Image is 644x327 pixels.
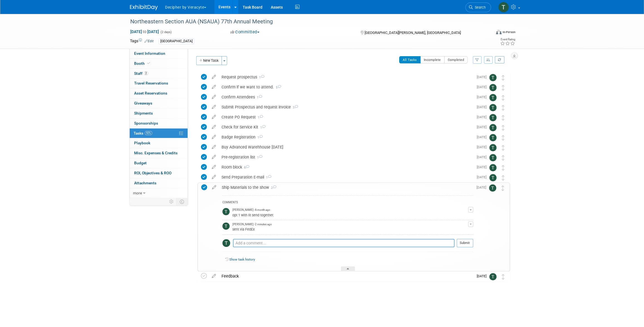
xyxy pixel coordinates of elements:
[222,200,473,206] div: COMMENTS
[209,115,219,120] a: edit
[498,2,509,13] img: Tony Alvarado
[502,105,505,110] i: Move task
[219,132,473,142] div: Badge Registration
[420,56,444,63] button: Incomplete
[209,95,219,100] a: edit
[134,81,168,85] span: Travel Reservations
[477,85,489,89] span: [DATE]
[477,135,489,139] span: [DATE]
[477,274,489,278] span: [DATE]
[134,121,158,125] span: Sponsorships
[209,165,219,170] a: edit
[242,166,249,169] span: 8
[489,124,496,131] img: Tony Alvarado
[457,239,473,247] button: Submit
[477,115,489,119] span: [DATE]
[496,30,502,34] img: Format-Inperson.png
[130,178,188,188] a: Attachments
[196,56,222,65] button: New Task
[458,29,515,37] div: Event Format
[167,198,176,205] td: Personalize Event Tab Strip
[219,142,473,152] div: Buy Advanced Warehhouse [DATE]
[209,75,219,80] a: edit
[477,175,489,179] span: [DATE]
[477,95,489,99] span: [DATE]
[176,198,188,205] td: Toggle Event Tabs
[134,51,165,56] span: Event Information
[232,226,468,232] div: sent via FedEx
[477,125,489,129] span: [DATE]
[258,126,266,129] span: 1
[476,185,489,189] span: [DATE]
[222,239,230,247] img: Tony Alvarado
[489,114,496,121] img: Tony Alvarado
[477,105,489,109] span: [DATE]
[130,118,188,128] a: Sponsorships
[130,5,158,10] img: ExhibitDay
[209,175,219,180] a: edit
[502,135,505,140] i: Move task
[160,30,172,34] span: (2 days)
[134,171,171,175] span: ROI, Objectives & ROO
[228,29,262,35] button: Committed
[130,128,188,138] a: Tasks92%
[219,122,473,132] div: Check for Service Kit
[130,38,154,44] td: Tags
[502,175,505,180] i: Move task
[219,172,473,182] div: Send Preparation E-mail
[477,75,489,79] span: [DATE]
[144,71,148,75] span: 2
[133,191,142,195] span: more
[130,168,188,178] a: ROI, Objectives & ROO
[128,17,483,27] div: Northeastern Section AUA (NSAUA) 77th Annual Meeting
[130,59,188,68] a: Booth
[489,74,496,81] img: Tony Alvarado
[502,85,505,90] i: Move task
[219,152,473,162] div: Pre-registration list
[134,151,178,155] span: Misc. Expenses & Credits
[130,158,188,168] a: Budget
[502,125,505,130] i: Move task
[219,82,473,92] div: Confirm if we want to attend.
[255,136,263,139] span: 1
[219,102,473,112] div: Submit Prospectus and request invoice
[209,135,219,140] a: edit
[209,274,219,279] a: edit
[502,30,515,34] div: In-Person
[477,155,489,159] span: [DATE]
[502,165,505,170] i: Move task
[489,134,496,141] img: Tony Alvarado
[134,181,156,185] span: Attachments
[134,91,167,95] span: Asset Reservations
[209,145,219,150] a: edit
[130,138,188,148] a: Playbook
[209,85,219,90] a: edit
[274,86,281,89] span: 5
[264,176,271,179] span: 1
[364,31,461,35] span: [GEOGRAPHIC_DATA][PERSON_NAME], [GEOGRAPHIC_DATA]
[147,62,150,65] i: Booth reservation complete
[256,116,263,119] span: 1
[134,161,147,165] span: Budget
[444,56,468,63] button: Completed
[473,5,486,9] span: Search
[232,222,272,226] span: [PERSON_NAME] - 2 minutes ago
[209,185,219,190] a: edit
[489,164,496,171] img: Tony Alvarado
[219,271,473,281] div: Feedback
[134,141,150,145] span: Playbook
[232,212,468,217] div: opt 1 with lit send together.
[489,144,496,151] img: Tony Alvarado
[502,185,504,191] i: Move task
[489,273,496,280] img: Tony Alvarado
[209,155,219,160] a: edit
[130,188,188,198] a: more
[257,76,264,79] span: 1
[209,125,219,130] a: edit
[232,208,270,212] span: [PERSON_NAME] - A month ago
[399,56,421,63] button: All Tasks
[489,154,496,161] img: Tony Alvarado
[142,29,147,34] span: to
[130,49,188,58] a: Event Information
[502,75,505,80] i: Move task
